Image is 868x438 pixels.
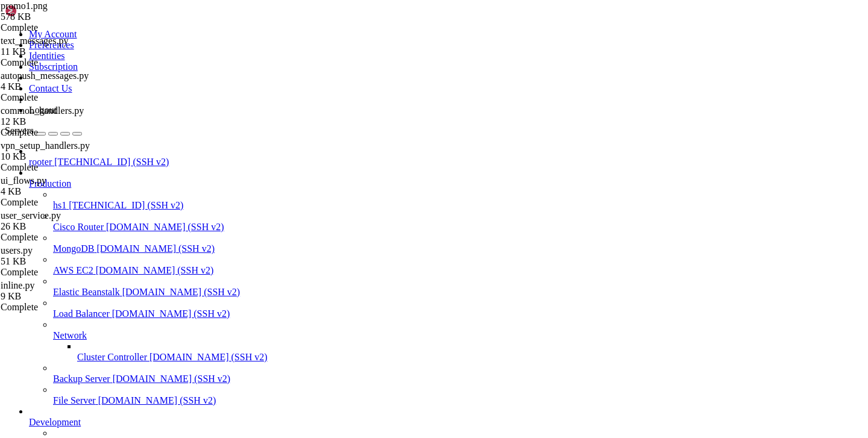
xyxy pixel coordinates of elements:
span: autopush_messages.py [1,70,89,81]
x-row: root@hiplet-33900:~# [5,295,710,305]
x-row: Learn more about enabling ESM Apps service at [URL][DOMAIN_NAME] [5,245,710,255]
span: ui_flows.py [1,175,121,197]
div: Complete [1,162,121,173]
span: promo1.png [1,1,48,11]
span: user_service.py [1,210,61,221]
span: vpn_setup_handlers.py [1,140,121,162]
div: Complete [1,197,121,208]
x-row: Last login: [DATE] from [TECHNICAL_ID] [5,286,710,296]
x-row: System load: 1.03 Processes: 240 [5,85,710,95]
div: Complete [1,92,121,103]
x-row: Swap usage: 0% [5,115,710,125]
x-row: System information as of [DATE] [5,65,710,75]
x-row: To see these additional updates run: apt list --upgradable [5,215,710,225]
div: Complete [1,302,121,313]
div: Complete [1,232,121,243]
span: inline.py [1,280,34,290]
span: users.py [1,245,121,267]
div: Complete [1,57,121,68]
div: (21, 29) [112,295,116,305]
span: promo1.png [1,1,121,22]
span: common_handlers.py [1,105,84,116]
div: 26 KB [1,221,121,232]
span: user_service.py [1,210,121,232]
div: Complete [1,267,121,278]
span: text_messages.py [1,36,121,57]
div: 10 KB [1,151,121,162]
x-row: Expanded Security Maintenance for Applications is not enabled. [5,185,710,195]
x-row: 1 additional security update can be applied with ESM Apps. [5,235,710,245]
div: 578 KB [1,11,121,22]
x-row: Welcome to Ubuntu 24.04.2 LTS (GNU/Linux 6.8.0-35-generic x86_64) [5,5,710,15]
span: common_handlers.py [1,105,121,127]
x-row: * Management: [URL][DOMAIN_NAME] [5,35,710,45]
x-row: [URL][DOMAIN_NAME] [5,165,710,175]
div: 11 KB [1,46,121,57]
span: vpn_setup_handlers.py [1,140,90,151]
x-row: * Documentation: [URL][DOMAIN_NAME] [5,25,710,35]
x-row: * Strictly confined Kubernetes makes edge and IoT secure. Learn how MicroK8s [5,135,710,145]
x-row: * Support: [URL][DOMAIN_NAME] [5,45,710,55]
div: 51 KB [1,256,121,267]
div: Complete [1,22,121,33]
x-row: Usage of /: 2.5% of 231.44GB Users logged in: 0 [5,95,710,105]
x-row: 49 updates can be applied immediately. [5,205,710,216]
span: inline.py [1,280,121,302]
span: autopush_messages.py [1,70,121,92]
x-row: Memory usage: 5% IPv4 address for ens3: [TECHNICAL_ID] [5,105,710,115]
div: Complete [1,127,121,138]
div: 9 KB [1,291,121,302]
span: ui_flows.py [1,175,46,186]
span: users.py [1,245,33,255]
div: 12 KB [1,116,121,127]
div: 4 KB [1,186,121,197]
x-row: *** System restart required *** [5,275,710,286]
span: text_messages.py [1,36,68,46]
x-row: just raised the bar for easy, resilient and secure K8s cluster deployment. [5,145,710,155]
div: 4 KB [1,81,121,92]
